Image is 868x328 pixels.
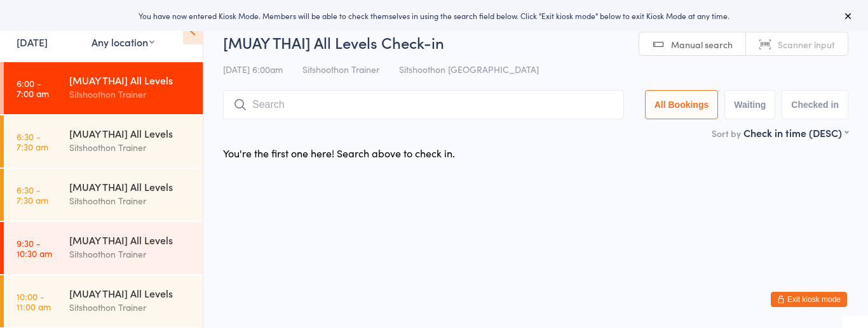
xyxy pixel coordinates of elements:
a: 6:30 -7:30 am[MUAY THAI] All LevelsSitshoothon Trainer [4,115,203,167]
div: [MUAY THAI] All Levels [69,73,192,87]
div: You're the first one here! Search above to check in. [223,146,455,160]
div: Sitshoothon Trainer [69,247,192,261]
span: Sitshoothon [GEOGRAPHIC_DATA] [399,63,539,75]
time: 10:00 - 11:00 am [17,291,51,312]
button: Exit kiosk mode [771,292,847,307]
h2: [MUAY THAI] All Levels Check-in [223,32,848,53]
span: [DATE] 6:00am [223,63,283,75]
div: Sitshoothon Trainer [69,300,192,315]
time: 6:30 - 7:30 am [17,131,48,152]
div: Sitshoothon Trainer [69,87,192,102]
div: Sitshoothon Trainer [69,140,192,155]
div: Sitshoothon Trainer [69,194,192,208]
div: [MUAY THAI] All Levels [69,233,192,247]
div: [MUAY THAI] All Levels [69,180,192,194]
a: [DATE] [17,35,48,49]
label: Sort by [712,127,741,140]
span: Manual search [671,38,733,51]
div: You have now entered Kiosk Mode. Members will be able to check themselves in using the search fie... [20,10,848,21]
span: Scanner input [778,38,835,51]
div: Any location [92,35,154,49]
div: [MUAY THAI] All Levels [69,286,192,300]
a: 10:00 -11:00 am[MUAY THAI] All LevelsSitshoothon Trainer [4,275,203,327]
div: Check in time (DESC) [743,126,848,140]
button: All Bookings [645,90,719,119]
time: 6:00 - 7:00 am [17,78,49,98]
span: Sitshoothon Trainer [302,63,379,75]
input: Search [223,90,624,119]
button: Waiting [724,90,775,119]
time: 9:30 - 10:30 am [17,238,52,258]
time: 6:30 - 7:30 am [17,185,48,205]
div: [MUAY THAI] All Levels [69,126,192,140]
a: 6:30 -7:30 am[MUAY THAI] All LevelsSitshoothon Trainer [4,169,203,221]
button: Checked in [782,90,848,119]
a: 6:00 -7:00 am[MUAY THAI] All LevelsSitshoothon Trainer [4,62,203,114]
a: 9:30 -10:30 am[MUAY THAI] All LevelsSitshoothon Trainer [4,222,203,274]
